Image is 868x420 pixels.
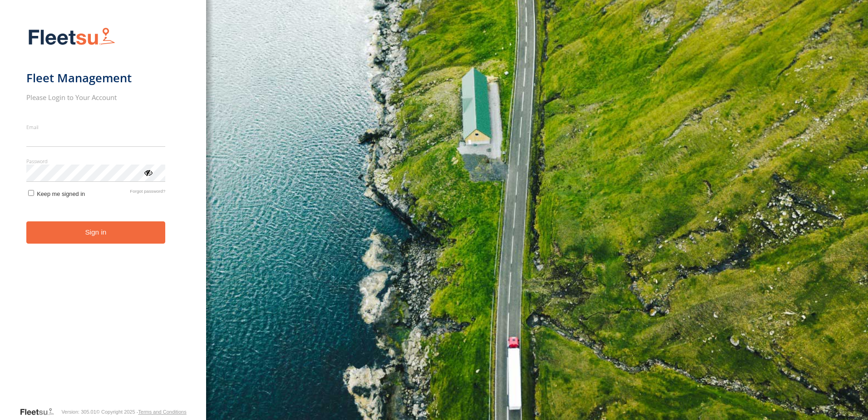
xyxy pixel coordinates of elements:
[138,409,186,415] a: Terms and Conditions
[37,190,85,197] span: Keep me signed in
[28,190,34,196] input: Keep me signed in
[143,168,153,177] div: ViewPassword
[130,189,165,197] a: Forgot password?
[20,407,61,416] a: Visit our Website
[26,70,166,85] h1: Fleet Management
[26,221,166,244] button: Sign in
[26,158,166,165] label: Password
[26,124,166,130] label: Email
[26,93,166,102] h2: Please Login to Your Account
[26,22,180,406] form: main
[61,409,96,415] div: Version: 305.01
[96,409,187,415] div: © Copyright 2025 -
[26,25,117,49] img: Fleetsu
